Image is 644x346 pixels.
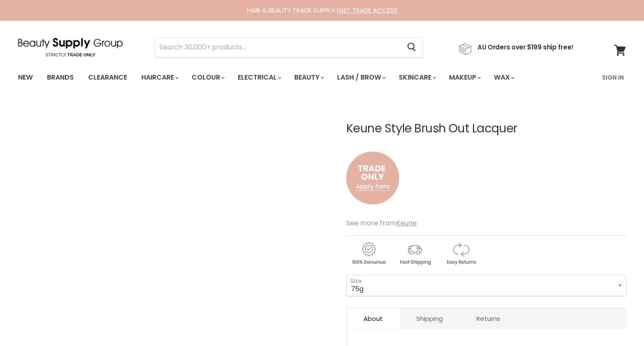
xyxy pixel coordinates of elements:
input: Search [155,38,400,57]
a: Haircare [135,69,184,86]
a: Returns [460,308,517,329]
a: Lash / Brow [331,69,391,86]
img: returns.gif [439,241,483,266]
nav: Main [8,65,636,90]
a: GET TRADE ACCESS [339,6,397,15]
form: Product [155,37,423,57]
a: Electrical [231,69,286,86]
a: Makeup [443,69,486,86]
a: Keune [396,218,417,228]
a: Beauty [288,69,329,86]
div: HAIR & BEAUTY TRADE SUPPLY | [8,6,636,15]
a: Brands [41,69,80,86]
a: Shipping [400,308,460,329]
h1: Keune Style Brush Out Lacquer [346,122,626,135]
a: New [12,69,39,86]
a: About [347,308,400,329]
iframe: Gorgias live chat messenger [602,307,636,338]
ul: Main menu [12,65,559,90]
a: Clearance [82,69,133,86]
img: shipping.gif [392,241,437,266]
a: Sign In [597,69,629,86]
span: See more from [346,218,417,228]
a: Colour [185,69,230,86]
a: Wax [488,69,519,86]
img: to.png [346,143,399,213]
a: Skincare [392,69,441,86]
button: Search [400,38,423,57]
img: genuine.gif [346,241,391,266]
